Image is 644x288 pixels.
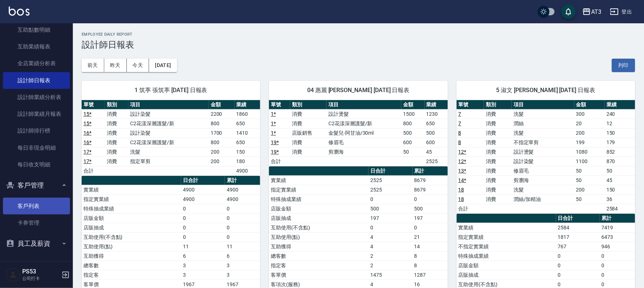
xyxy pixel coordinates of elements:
[484,175,512,185] td: 消費
[3,122,70,139] a: 設計師排行榜
[368,204,412,213] td: 500
[425,109,448,119] td: 1230
[457,223,556,232] td: 實業績
[600,261,635,270] td: 0
[269,194,368,204] td: 特殊抽成業績
[269,185,368,194] td: 指定實業績
[458,187,464,193] a: 18
[149,59,177,72] button: [DATE]
[105,147,128,157] td: 消費
[235,100,261,110] th: 業績
[235,128,261,138] td: 1410
[425,119,448,128] td: 650
[82,204,181,213] td: 特殊抽成業績
[82,166,105,175] td: 合計
[181,261,225,270] td: 3
[235,166,261,175] td: 4900
[225,261,260,270] td: 3
[3,55,70,72] a: 全店業績分析表
[368,213,412,223] td: 197
[591,7,601,16] div: AT3
[269,232,368,242] td: 互助使用(點)
[600,214,635,223] th: 累計
[104,59,127,72] button: 昨天
[225,176,260,185] th: 累計
[225,185,260,194] td: 4900
[458,196,464,202] a: 18
[269,204,368,213] td: 店販金額
[82,100,260,176] table: a dense table
[413,251,448,261] td: 8
[82,251,181,261] td: 互助獲得
[225,223,260,232] td: 0
[181,251,225,261] td: 6
[290,138,327,147] td: 消費
[457,100,484,110] th: 單號
[512,147,574,157] td: 設計燙髮
[105,128,128,138] td: 消費
[425,157,448,166] td: 2525
[561,4,576,19] button: save
[600,242,635,251] td: 946
[605,109,635,119] td: 240
[269,270,368,280] td: 客單價
[574,109,605,119] td: 300
[600,251,635,261] td: 0
[574,119,605,128] td: 20
[413,175,448,185] td: 8679
[225,270,260,280] td: 3
[235,138,261,147] td: 650
[368,175,412,185] td: 2525
[425,147,448,157] td: 45
[269,100,290,110] th: 單號
[368,270,412,280] td: 1475
[401,109,425,119] td: 1500
[209,147,235,157] td: 200
[3,139,70,156] a: 每日非現金明細
[269,213,368,223] td: 店販抽成
[225,194,260,204] td: 4900
[574,175,605,185] td: 50
[127,59,149,72] button: 今天
[607,5,635,19] button: 登出
[605,100,635,110] th: 業績
[269,261,368,270] td: 指定客
[484,185,512,194] td: 消費
[512,109,574,119] td: 洗髮
[209,100,235,110] th: 金額
[457,251,556,261] td: 特殊抽成業績
[574,128,605,138] td: 200
[225,213,260,223] td: 0
[605,185,635,194] td: 150
[368,242,412,251] td: 4
[278,87,439,94] span: 04 惠麗 [PERSON_NAME] [DATE] 日報表
[413,213,448,223] td: 197
[269,100,448,166] table: a dense table
[368,251,412,261] td: 2
[512,138,574,147] td: 不指定單剪
[574,100,605,110] th: 金額
[225,251,260,261] td: 6
[512,128,574,138] td: 洗髮
[401,119,425,128] td: 800
[290,100,327,110] th: 類別
[484,128,512,138] td: 消費
[413,232,448,242] td: 21
[413,242,448,251] td: 14
[574,138,605,147] td: 199
[458,139,461,145] a: 8
[225,232,260,242] td: 0
[368,194,412,204] td: 0
[605,119,635,128] td: 12
[82,270,181,280] td: 指定客
[458,130,461,136] a: 8
[556,251,600,261] td: 0
[209,128,235,138] td: 1700
[413,194,448,204] td: 0
[3,198,70,214] a: 客戶列表
[484,194,512,204] td: 消費
[605,138,635,147] td: 179
[512,175,574,185] td: 剪瀏海
[128,128,209,138] td: 設計染髮
[82,242,181,251] td: 互助使用(點)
